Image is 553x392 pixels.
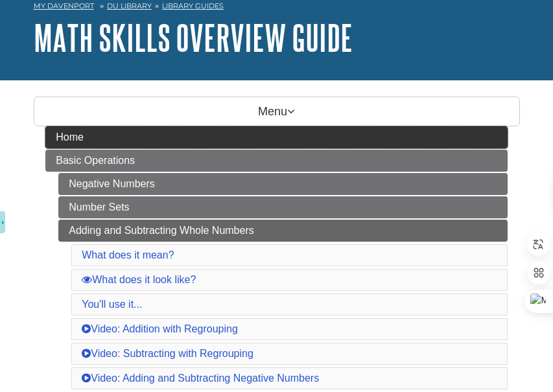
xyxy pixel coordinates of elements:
[34,1,94,12] a: My Davenport
[82,249,174,260] a: What does it mean?
[107,1,152,10] a: DU Library
[56,155,135,166] span: Basic Operations
[45,126,508,148] a: Home
[56,132,84,143] span: Home
[82,274,196,285] a: What does it look like?
[58,196,508,218] a: Number Sets
[58,220,508,242] a: Adding and Subtracting Whole Numbers
[34,17,353,58] a: Math Skills Overview Guide
[58,173,508,195] a: Negative Numbers
[82,373,319,384] a: Video: Adding and Subtracting Negative Numbers
[82,299,142,310] a: You'll use it...
[82,323,238,334] a: Video: Addition with Regrouping
[82,348,253,359] a: Video: Subtracting with Regrouping
[45,150,508,172] a: Basic Operations
[162,1,224,10] a: Library Guides
[34,97,520,126] p: Menu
